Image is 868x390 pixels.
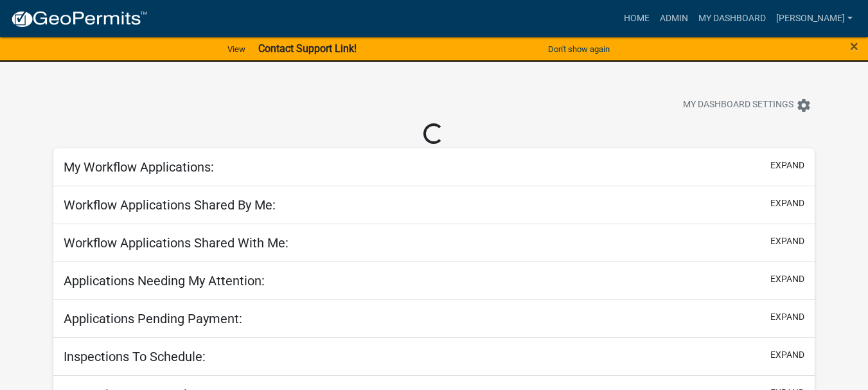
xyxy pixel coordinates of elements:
button: expand [770,197,804,210]
h5: Workflow Applications Shared By Me: [64,197,276,213]
h5: Inspections To Schedule: [64,349,206,364]
button: expand [770,348,804,362]
span: My Dashboard Settings [683,98,793,113]
span: × [850,37,858,55]
a: Home [619,6,655,31]
button: expand [770,310,804,324]
button: expand [770,272,804,286]
i: settings [796,98,811,113]
button: My Dashboard Settingssettings [673,93,822,118]
button: expand [770,235,804,248]
button: Close [850,39,858,54]
button: expand [770,159,804,172]
h5: My Workflow Applications: [64,159,214,175]
a: [PERSON_NAME] [771,6,858,31]
a: My Dashboard [693,6,771,31]
h5: Workflow Applications Shared With Me: [64,235,288,251]
button: Don't show again [543,39,615,60]
a: View [222,39,251,60]
a: Admin [655,6,693,31]
h5: Applications Pending Payment: [64,311,242,326]
strong: Contact Support Link! [258,42,357,55]
h5: Applications Needing My Attention: [64,273,265,288]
